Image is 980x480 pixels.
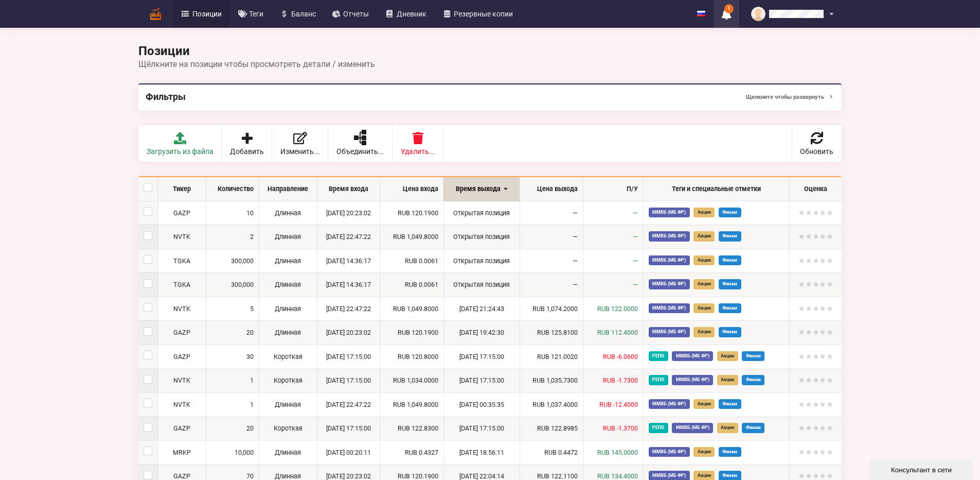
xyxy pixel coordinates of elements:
span: Финам [719,399,741,409]
span: ММВБ (МБ ФР) [649,279,690,289]
td: Открытая позиция [443,201,520,225]
span: Акции [717,351,738,361]
td: 10,000 [206,440,259,465]
img: no_avatar_64x64-c1df70be568ff5ffbc6dc4fa4a63b692.png [751,7,765,21]
span: RUB 112.4000 [597,329,638,336]
td: GAZP [157,417,206,441]
span: Акции [693,255,715,265]
td: GAZP [157,201,206,225]
span: РЕПО [649,375,668,385]
h2: Позиции [138,43,842,69]
td: [DATE] 18:56:11 [443,440,520,465]
td: 300,000 [206,272,259,297]
td: [DATE] 22:47:22 [317,297,380,321]
span: Акции [693,208,715,217]
td: 20 [206,417,259,441]
span: Финам [719,327,741,337]
td: NVTK [157,392,206,417]
td: RUB 122.8300 [380,417,443,441]
span: Баланс [291,10,316,18]
button: Щелкните чтобы развернуть [746,91,834,104]
span: RUB -1.3700 [603,424,638,432]
td: — [520,201,583,225]
span: — [633,257,638,265]
span: Финам [742,423,764,433]
span: Теги [249,10,263,18]
span: Финам [719,255,741,265]
td: [DATE] 20:23:02 [317,201,380,225]
th: Время выхода [443,177,520,201]
span: Акции [693,327,715,337]
span: Акции [693,447,715,457]
td: 5 [206,297,259,321]
td: [DATE] 22:47:22 [317,392,380,417]
td: Длинная [259,249,317,273]
td: Открытая позиция [443,249,520,273]
td: [DATE] 17:15:00 [443,417,520,441]
th: Время входа [317,177,380,201]
span: Добавить [230,148,264,155]
td: [DATE] 17:15:00 [317,417,380,441]
td: [DATE] 21:24:43 [443,297,520,321]
td: Длинная [259,440,317,465]
th: Оценка [789,177,842,201]
td: Короткая [259,369,317,393]
td: RUB 1,049.8000 [380,392,443,417]
td: [DATE] 19:42:30 [443,320,520,345]
th: Теги и специальные отметки [643,177,789,201]
td: RUB 0.0061 [380,249,443,273]
td: TGKA [157,272,206,297]
span: — [633,281,638,288]
td: RUB 1,049.8000 [380,297,443,321]
td: 300,000 [206,249,259,273]
iframe: chat widget [870,457,975,480]
td: RUB 1,037.4000 [520,392,583,417]
td: MRKP [157,440,206,465]
span: Акции [693,303,715,313]
span: Акции [693,279,715,289]
span: Акции [717,423,738,433]
td: GAZP [157,320,206,345]
span: РЕПО [649,423,668,433]
td: Длинная [259,201,317,225]
td: Длинная [259,297,317,321]
td: 10 [206,201,259,225]
span: ММВБ (МБ ФР) [649,231,690,241]
span: Акции [693,231,715,241]
div: Щёлкните на позиции чтобы просмотреть детали / изменить [138,59,842,69]
span: Финам [719,303,741,313]
td: — [520,225,583,249]
td: Длинная [259,320,317,345]
td: [DATE] 17:15:00 [317,369,380,393]
span: ММВБ (МБ ФР) [672,423,713,433]
span: Финам [719,231,741,241]
td: [DATE] 00:35:35 [443,392,520,417]
td: [DATE] 22:47:22 [317,225,380,249]
th: Тикер [157,177,206,201]
td: Открытая позиция [443,272,520,297]
td: RUB 1,049.8000 [380,225,443,249]
span: Акции [693,399,715,409]
span: RUB 145.0000 [597,449,638,456]
td: [DATE] 17:15:00 [317,345,380,369]
span: Резервные копии [454,10,513,18]
span: RUB 122.0000 [597,305,638,313]
img: logo-5391b84d95ca78eb0fcbe8eb83ca0fe5.png [147,5,165,23]
span: RUB -6.0600 [603,353,638,361]
td: [DATE] 14:36:17 [317,249,380,273]
span: — [633,233,638,241]
th: Количество [206,177,259,201]
th: Цена выхода [520,177,583,201]
td: GAZP [157,345,206,369]
td: [DATE] 20:23:02 [317,320,380,345]
td: RUB 1,074.2000 [520,297,583,321]
span: Отчеты [343,10,369,18]
td: RUB 0.4472 [520,440,583,465]
td: [DATE] 14:36:17 [317,272,380,297]
td: TGKA [157,249,206,273]
td: RUB 121.0020 [520,345,583,369]
th: Направление [259,177,317,201]
span: Позиции [192,10,222,18]
td: — [520,249,583,273]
